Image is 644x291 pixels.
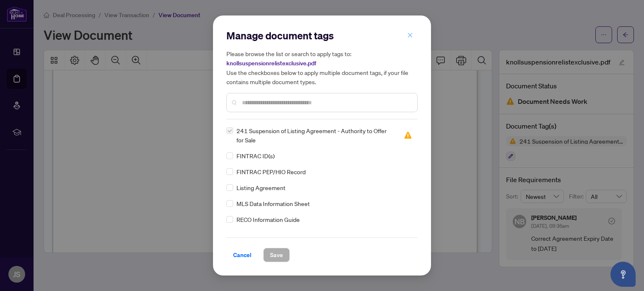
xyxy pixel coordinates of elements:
[226,59,316,67] span: knollsuspensionrelistexclusive.pdf
[236,167,306,176] span: FINTRAC PEP/HIO Record
[236,183,286,192] span: Listing Agreement
[610,262,636,287] button: Open asap
[404,131,412,139] img: status
[407,32,413,38] span: close
[404,131,412,139] span: Needs Work
[236,151,275,160] span: FINTRAC ID(s)
[226,49,418,86] h5: Please browse the list or search to apply tags to: Use the checkboxes below to apply multiple doc...
[236,199,310,208] span: MLS Data Information Sheet
[263,248,290,262] button: Save
[236,126,394,144] span: 241 Suspension of Listing Agreement - Authority to Offer for Sale
[226,248,258,262] button: Cancel
[236,215,300,224] span: RECO Information Guide
[233,248,252,262] span: Cancel
[226,29,418,42] h2: Manage document tags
